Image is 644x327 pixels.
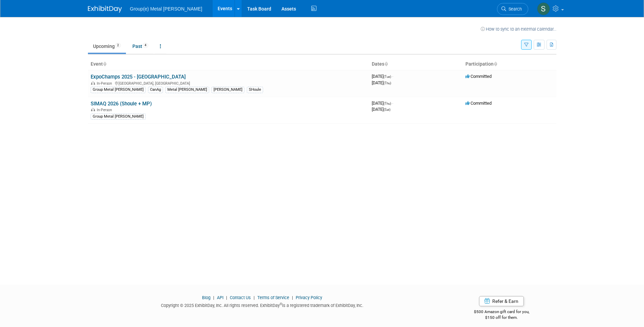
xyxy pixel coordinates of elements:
span: [DATE] [372,107,390,112]
th: Participation [463,58,556,70]
div: Group Metal [PERSON_NAME] [91,114,146,120]
span: In-Person [97,108,114,112]
div: Copyright © 2025 ExhibitDay, Inc. All rights reserved. ExhibitDay is a registered trademark of Ex... [88,301,437,309]
th: Dates [369,58,463,70]
span: (Tue) [384,75,391,79]
a: Past4 [127,40,153,53]
div: CanAg [148,87,163,93]
a: Upcoming2 [88,40,126,53]
img: In-Person Event [91,108,95,111]
div: SHoule [247,87,263,93]
span: - [392,74,393,79]
a: Privacy Policy [296,295,322,300]
span: [DATE] [372,101,393,106]
span: (Sat) [384,108,390,111]
span: [DATE] [372,80,391,85]
a: Sort by Participation Type [494,61,497,67]
span: Committed [465,101,492,106]
div: Group Metal [PERSON_NAME] [91,87,146,93]
span: - [392,101,393,106]
a: How to sync to an external calendar... [481,27,556,32]
span: [DATE] [372,74,393,79]
span: In-Person [97,81,114,86]
span: Group(e) Metal [PERSON_NAME] [130,6,202,12]
a: Sort by Start Date [384,61,388,67]
img: In-Person Event [91,81,95,85]
span: | [290,295,295,300]
a: API [217,295,223,300]
span: 4 [143,43,148,48]
div: [GEOGRAPHIC_DATA], [GEOGRAPHIC_DATA] [91,80,366,86]
span: | [211,295,216,300]
a: Sort by Event Name [103,61,106,67]
a: Terms of Service [257,295,289,300]
span: Search [506,6,522,12]
span: (Thu) [384,81,391,85]
a: ExpoChamps 2025 - [GEOGRAPHIC_DATA] [91,74,186,80]
div: [PERSON_NAME] [211,87,244,93]
span: Committed [465,74,492,79]
img: Samuel lemieux [537,2,550,15]
img: ExhibitDay [88,6,122,13]
sup: ® [280,302,282,306]
a: Blog [202,295,210,300]
a: SIMAQ 2026 (Shoule + MP) [91,101,152,107]
div: $500 Amazon gift card for you, [447,305,556,320]
div: Metal [PERSON_NAME] [165,87,209,93]
a: Refer & Earn [479,296,524,306]
span: (Thu) [384,102,391,105]
th: Event [88,58,369,70]
span: 2 [115,43,121,48]
a: Contact Us [230,295,251,300]
span: | [252,295,256,300]
div: $150 off for them. [447,315,556,321]
span: | [224,295,229,300]
a: Search [497,3,528,15]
